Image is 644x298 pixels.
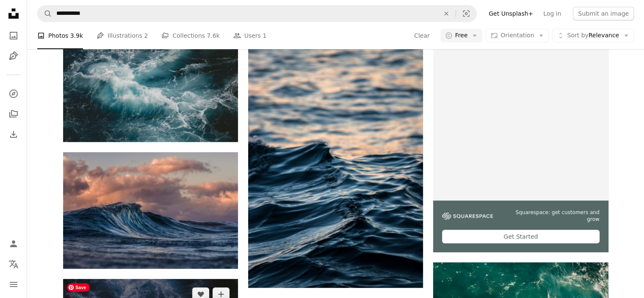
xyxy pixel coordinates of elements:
[567,32,588,39] span: Sort by
[414,29,430,42] button: Clear
[503,209,599,223] span: Squarespace: get customers and grow
[442,230,599,243] div: Get Started
[486,29,549,42] button: Orientation
[5,235,22,252] a: Log in / Sign up
[63,25,238,142] img: raging water
[5,5,22,24] a: Home — Unsplash
[437,6,456,22] button: Clear
[144,31,148,40] span: 2
[63,206,238,214] a: sea waves
[207,31,219,40] span: 7.6k
[456,6,476,22] button: Visual search
[567,31,619,40] span: Relevance
[440,29,483,42] button: Free
[263,31,267,40] span: 1
[97,22,148,49] a: Illustrations 2
[248,25,423,288] img: long exposure photography of body of water
[5,85,22,102] a: Explore
[37,5,477,22] form: Find visuals sitewide
[5,126,22,143] a: Download History
[233,22,267,49] a: Users 1
[63,79,238,87] a: raging water
[248,153,423,160] a: long exposure photography of body of water
[63,152,238,269] img: sea waves
[573,7,634,20] button: Submit an image
[5,47,22,64] a: Illustrations
[161,22,219,49] a: Collections 7.6k
[5,106,22,123] a: Collections
[552,29,634,42] button: Sort byRelevance
[5,27,22,44] a: Photos
[67,283,90,292] span: Save
[433,25,608,252] a: Squarespace: get customers and growGet Started
[538,7,566,20] a: Log in
[442,212,493,220] img: file-1747939142011-51e5cc87e3c9
[455,31,468,40] span: Free
[5,276,22,293] button: Menu
[484,7,538,20] a: Get Unsplash+
[38,6,52,22] button: Search Unsplash
[5,256,22,273] button: Language
[500,32,534,39] span: Orientation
